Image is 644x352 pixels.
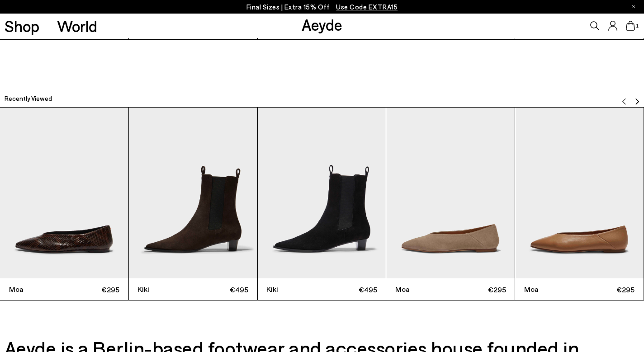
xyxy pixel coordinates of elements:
[579,284,635,295] span: €295
[635,23,639,28] span: 1
[515,107,644,300] div: 5 / 9
[258,107,387,300] div: 3 / 9
[129,108,257,278] img: Kiki Suede Chelsea Boots
[620,91,628,105] button: Previous slide
[246,1,398,13] p: Final Sizes | Extra 15% Off
[634,91,641,105] button: Next slide
[626,21,635,31] a: 1
[450,284,506,295] span: €295
[322,284,377,295] span: €495
[258,108,386,300] a: Kiki €495
[302,15,342,34] a: Aeyde
[5,94,52,103] h2: Recently Viewed
[266,284,322,295] span: Kiki
[9,284,64,295] span: Moa
[515,108,644,278] img: Moa Pointed-Toe Flats
[129,108,257,300] a: Kiki €495
[386,108,515,300] a: Moa €295
[386,107,515,300] div: 4 / 9
[524,284,579,295] span: Moa
[57,18,97,34] a: World
[336,3,398,11] span: Navigate to /collections/ss25-final-sizes
[5,18,39,34] a: Shop
[634,98,641,105] img: svg%3E
[64,284,119,295] span: €295
[395,284,450,295] span: Moa
[129,107,258,300] div: 2 / 9
[258,108,386,278] img: Kiki Suede Chelsea Boots
[386,108,515,278] img: Moa Suede Pointed-Toe Flats
[193,284,248,295] span: €495
[137,284,193,295] span: Kiki
[515,108,644,300] a: Moa €295
[620,98,628,105] img: svg%3E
